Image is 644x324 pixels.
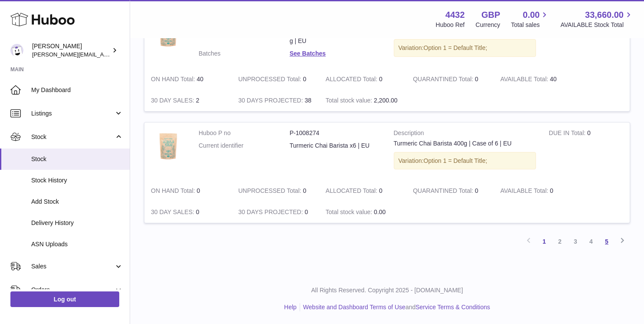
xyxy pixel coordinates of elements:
[394,139,536,148] div: Turmeric Chai Barista 400g | Case of 6 | EU
[511,9,549,29] a: 0.00 Total sales
[543,10,630,69] td: 0
[599,234,615,249] a: 5
[394,129,536,139] strong: Description
[326,76,379,85] strong: ALLOCATED Total
[31,286,114,294] span: Orders
[199,129,290,137] dt: Huboo P no
[585,9,624,21] span: 33,660.00
[144,202,232,223] td: 0
[238,76,303,85] strong: UNPROCESSED Total
[144,69,232,90] td: 40
[475,76,478,83] span: 0
[144,90,232,111] td: 2
[394,39,536,57] div: Variation:
[31,176,123,185] span: Stock History
[232,90,319,111] td: 38
[476,21,500,29] div: Currency
[445,9,465,21] strong: 4432
[199,50,290,58] dt: Batches
[31,109,114,118] span: Listings
[494,180,581,202] td: 0
[151,76,197,85] strong: ON HAND Total
[481,9,500,21] strong: GBP
[31,86,123,94] span: My Dashboard
[494,69,581,90] td: 40
[31,198,123,206] span: Add Stock
[151,129,186,164] img: product image
[413,187,475,196] strong: QUARANTINED Total
[374,208,386,215] span: 0.00
[543,122,630,181] td: 0
[151,187,197,196] strong: ON HAND Total
[415,304,490,311] a: Service Terms & Conditions
[549,129,587,139] strong: DUE IN Total
[394,152,536,170] div: Variation:
[238,97,304,106] strong: 30 DAYS PROJECTED
[31,133,114,141] span: Stock
[232,69,319,90] td: 0
[10,291,119,307] a: Log out
[500,187,550,196] strong: AVAILABLE Total
[523,9,540,21] span: 0.00
[326,97,374,106] strong: Total stock value
[536,234,552,249] a: 1
[31,240,123,248] span: ASN Uploads
[32,42,110,59] div: [PERSON_NAME]
[151,97,196,106] strong: 30 DAY SALES
[31,262,114,271] span: Sales
[32,51,174,58] span: [PERSON_NAME][EMAIL_ADDRESS][DOMAIN_NAME]
[424,44,487,51] span: Option 1 = Default Title;
[290,129,381,137] dd: P-1008274
[300,303,490,311] li: and
[583,234,599,249] a: 4
[232,202,319,223] td: 0
[326,187,379,196] strong: ALLOCATED Total
[151,208,196,218] strong: 30 DAY SALES
[238,208,304,218] strong: 30 DAYS PROJECTED
[303,304,405,311] a: Website and Dashboard Terms of Use
[424,157,487,164] span: Option 1 = Default Title;
[144,180,232,202] td: 0
[500,76,550,85] strong: AVAILABLE Total
[232,180,319,202] td: 0
[511,21,549,29] span: Total sales
[436,21,465,29] div: Huboo Ref
[413,76,475,85] strong: QUARANTINED Total
[290,50,326,57] a: See Batches
[475,187,478,194] span: 0
[319,69,406,90] td: 0
[284,304,297,311] a: Help
[10,44,23,57] img: akhil@amalachai.com
[31,155,123,163] span: Stock
[326,208,374,218] strong: Total stock value
[568,234,583,249] a: 3
[290,142,381,150] dd: Turmeric Chai Barista x6 | EU
[199,142,290,150] dt: Current identifier
[552,234,568,249] a: 2
[31,219,123,227] span: Delivery History
[560,9,634,29] a: 33,660.00 AVAILABLE Stock Total
[238,187,303,196] strong: UNPROCESSED Total
[374,97,398,104] span: 2,200.00
[560,21,634,29] span: AVAILABLE Stock Total
[319,180,406,202] td: 0
[137,286,637,294] p: All Rights Reserved. Copyright 2025 - [DOMAIN_NAME]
